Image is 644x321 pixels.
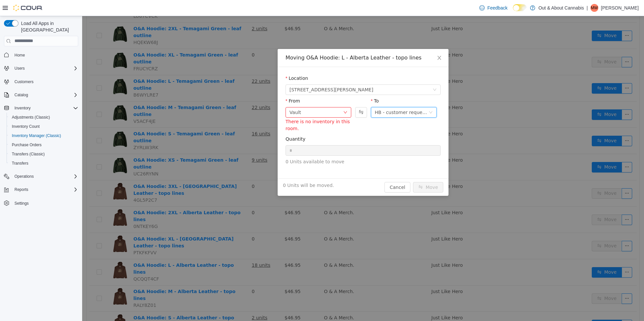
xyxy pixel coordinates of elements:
button: Catalog [12,91,31,99]
span: 0 Units available to move [203,142,358,149]
button: Cancel [302,166,328,176]
p: [PERSON_NAME] [601,4,639,12]
button: Home [1,50,81,60]
span: 665 Earl Armstrong Rd, Unit 8, Gloucester [207,69,291,79]
button: Reports [1,185,81,194]
button: Catalog [1,90,81,100]
a: Feedback [477,1,510,14]
label: Quantity [203,120,223,126]
i: icon: close [355,39,360,44]
p: Out & About Cannabis [539,4,584,12]
span: Users [12,64,78,72]
span: Operations [14,174,34,179]
span: 0 Units will be moved. [201,166,252,173]
span: Inventory Manager (Classic) [9,132,78,140]
button: Transfers [7,159,81,168]
a: Settings [12,199,31,207]
span: Settings [12,199,78,207]
span: Adjustments (Classic) [9,113,78,121]
button: icon: swapMove [331,166,361,176]
a: Home [12,51,28,59]
div: Moving O&A Hoodie: L - Alberta Leather - topo lines [203,38,358,45]
span: Transfers [12,161,28,166]
div: Mark Wolk [590,4,598,12]
span: Purchase Orders [12,142,42,148]
a: Purchase Orders [9,141,44,149]
button: Reports [12,186,31,194]
button: Inventory [1,103,81,113]
span: Transfers [9,159,78,167]
a: Transfers [9,159,31,167]
label: From [203,82,218,87]
a: Inventory Count [9,123,42,130]
label: To [289,82,297,87]
span: Customers [12,78,78,86]
button: Close [348,33,366,51]
span: MW [591,4,598,12]
span: Inventory Count [12,124,40,129]
span: Customers [14,79,34,84]
div: There is no inventory in this room. [203,102,269,116]
button: Operations [1,172,81,181]
span: Catalog [14,92,28,98]
span: Inventory [12,104,78,112]
span: Transfers (Classic) [12,151,45,157]
a: Customers [12,78,36,86]
button: Inventory Manager (Classic) [7,131,81,140]
div: HB - customer requests [293,91,346,101]
span: Inventory [14,105,31,111]
nav: Complex example [4,48,78,225]
i: icon: down [351,72,355,76]
div: Vault [207,91,219,101]
a: Adjustments (Classic) [9,113,53,121]
a: Inventory Manager (Classic) [9,132,64,140]
img: Cova [13,5,43,11]
span: Reports [12,186,78,194]
span: Operations [12,172,78,180]
button: Operations [12,172,36,180]
button: Settings [1,198,81,208]
span: Catalog [12,91,78,99]
p: | [586,4,588,12]
span: Adjustments (Classic) [12,115,50,120]
button: Purchase Orders [7,140,81,149]
span: Inventory Manager (Classic) [12,133,61,138]
span: Feedback [487,5,507,11]
button: Transfers (Classic) [7,149,81,159]
button: Users [12,64,27,72]
label: Location [203,59,226,65]
span: Settings [14,201,29,206]
span: Load All Apps in [GEOGRAPHIC_DATA] [18,20,78,33]
span: Reports [14,187,28,192]
span: Inventory Count [9,123,78,130]
button: Users [1,64,81,73]
a: Transfers (Classic) [9,150,47,158]
i: icon: down [347,94,351,99]
button: Swap [273,91,285,102]
span: Home [12,51,78,59]
button: Inventory [12,104,33,112]
input: Quantity [204,129,358,139]
input: Dark Mode [513,4,527,11]
button: Inventory Count [7,122,81,131]
span: Transfers (Classic) [9,150,78,158]
span: Users [14,66,25,71]
span: Home [14,53,25,58]
span: Dark Mode [513,11,513,11]
i: icon: down [261,94,265,99]
button: Adjustments (Classic) [7,113,81,122]
button: Customers [1,77,81,86]
span: Purchase Orders [9,141,78,149]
